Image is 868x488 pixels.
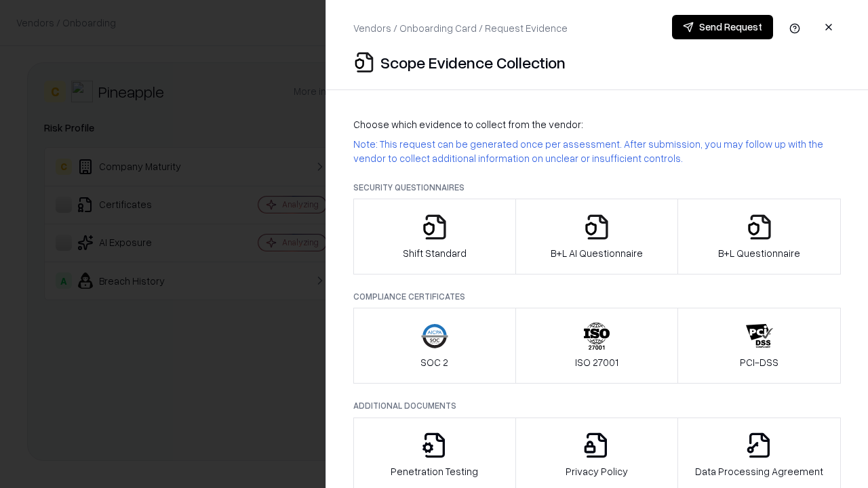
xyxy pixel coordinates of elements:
p: Privacy Policy [566,464,628,479]
button: ISO 27001 [515,308,679,384]
button: PCI-DSS [677,308,841,384]
p: Data Processing Agreement [695,464,823,479]
p: Additional Documents [353,400,841,411]
p: B+L Questionnaire [718,246,800,260]
p: Choose which evidence to collect from the vendor: [353,117,841,131]
p: B+L AI Questionnaire [551,246,643,260]
button: Send Request [672,15,773,39]
p: Vendors / Onboarding Card / Request Evidence [353,21,568,35]
p: PCI-DSS [740,355,778,369]
p: Scope Evidence Collection [380,52,566,73]
p: Penetration Testing [391,464,478,479]
p: Note: This request can be generated once per assessment. After submission, you may follow up with... [353,137,841,165]
p: SOC 2 [420,355,448,369]
p: ISO 27001 [575,355,618,369]
p: Security Questionnaires [353,182,841,193]
button: B+L Questionnaire [677,199,841,274]
p: Compliance Certificates [353,291,841,302]
p: Shift Standard [403,246,467,260]
button: SOC 2 [353,308,516,384]
button: Shift Standard [353,199,516,274]
button: B+L AI Questionnaire [515,199,679,274]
